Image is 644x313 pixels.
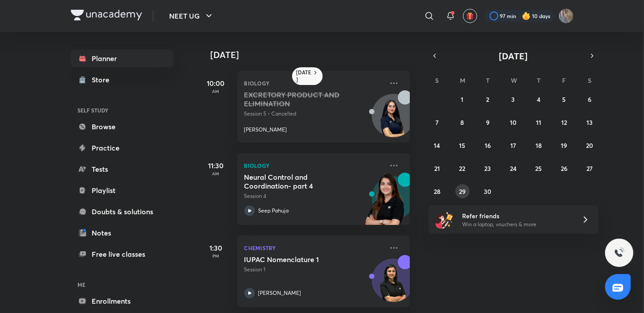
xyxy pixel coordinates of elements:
[459,164,466,173] abbr: September 22, 2025
[441,50,586,62] button: [DATE]
[436,211,453,228] img: referral
[71,277,174,292] h6: ME
[511,95,515,104] abbr: September 3, 2025
[71,139,174,157] a: Practice
[434,187,440,196] abbr: September 28, 2025
[244,266,383,274] p: Session 1
[557,138,571,152] button: September 19, 2025
[510,118,517,127] abbr: September 10, 2025
[372,99,415,141] img: Avatar
[198,243,234,253] h5: 1:30
[198,78,234,89] h5: 10:00
[455,92,470,106] button: September 1, 2025
[430,184,444,198] button: September 28, 2025
[455,184,470,198] button: September 29, 2025
[455,138,470,152] button: September 15, 2025
[532,161,546,175] button: September 25, 2025
[244,173,355,190] h5: Neural Control and Coordination- part 4
[506,115,520,129] button: September 10, 2025
[586,164,593,173] abbr: September 27, 2025
[361,173,410,234] img: unacademy
[244,243,383,253] p: Chemistry
[71,182,174,199] a: Playlist
[71,203,174,220] a: Doubts & solutions
[244,90,355,108] h5: EXCRETORY PRODUCT AND ELIMINATION
[532,138,546,152] button: September 18, 2025
[506,161,520,175] button: September 24, 2025
[537,95,540,104] abbr: September 4, 2025
[561,118,567,127] abbr: September 12, 2025
[506,138,520,152] button: September 17, 2025
[586,118,593,127] abbr: September 13, 2025
[455,161,470,175] button: September 22, 2025
[71,292,174,310] a: Enrollments
[71,160,174,178] a: Tests
[562,95,566,104] abbr: September 5, 2025
[532,115,546,129] button: September 11, 2025
[244,110,383,118] p: Session 5 • Cancelled
[71,103,174,118] h6: SELF STUDY
[582,161,597,175] button: September 27, 2025
[582,92,597,106] button: September 6, 2025
[557,92,571,106] button: September 5, 2025
[164,7,220,25] button: NEET UG
[486,118,490,127] abbr: September 9, 2025
[71,71,174,89] a: Store
[506,92,520,106] button: September 3, 2025
[485,164,491,173] abbr: September 23, 2025
[71,245,174,263] a: Free live classes
[258,207,289,215] p: Seep Pahuja
[71,10,142,20] img: Company Logo
[244,192,383,200] p: Session 4
[510,141,516,150] abbr: September 17, 2025
[486,95,490,104] abbr: September 2, 2025
[588,76,591,85] abbr: Saturday
[462,211,571,220] h6: Refer friends
[71,118,174,135] a: Browse
[561,141,567,150] abbr: September 19, 2025
[510,164,517,173] abbr: September 24, 2025
[430,138,444,152] button: September 14, 2025
[434,164,440,173] abbr: September 21, 2025
[198,253,234,259] p: PM
[455,115,470,129] button: September 8, 2025
[435,76,439,85] abbr: Sunday
[586,141,593,150] abbr: September 20, 2025
[481,161,495,175] button: September 23, 2025
[211,50,419,60] h4: [DATE]
[297,69,312,83] h6: [DATE]
[71,224,174,242] a: Notes
[434,141,440,150] abbr: September 14, 2025
[484,187,492,196] abbr: September 30, 2025
[532,92,546,106] button: September 4, 2025
[481,138,495,152] button: September 16, 2025
[522,12,531,20] img: streak
[244,78,383,89] p: Biology
[559,8,574,23] img: shubhanshu yadav
[561,164,567,173] abbr: September 26, 2025
[481,92,495,106] button: September 2, 2025
[557,115,571,129] button: September 12, 2025
[562,76,566,85] abbr: Friday
[430,161,444,175] button: September 21, 2025
[430,115,444,129] button: September 7, 2025
[614,247,625,258] img: ttu
[535,164,542,173] abbr: September 25, 2025
[536,141,542,150] abbr: September 18, 2025
[481,115,495,129] button: September 9, 2025
[588,95,591,104] abbr: September 6, 2025
[258,289,301,297] p: [PERSON_NAME]
[582,138,597,152] button: September 20, 2025
[459,141,466,150] abbr: September 15, 2025
[372,263,415,306] img: Avatar
[92,74,115,85] div: Store
[463,9,477,23] button: avatar
[486,76,490,85] abbr: Tuesday
[460,76,466,85] abbr: Monday
[436,118,439,127] abbr: September 7, 2025
[244,126,287,134] p: [PERSON_NAME]
[536,118,541,127] abbr: September 11, 2025
[71,10,142,23] a: Company Logo
[466,12,474,20] img: avatar
[71,50,174,67] a: Planner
